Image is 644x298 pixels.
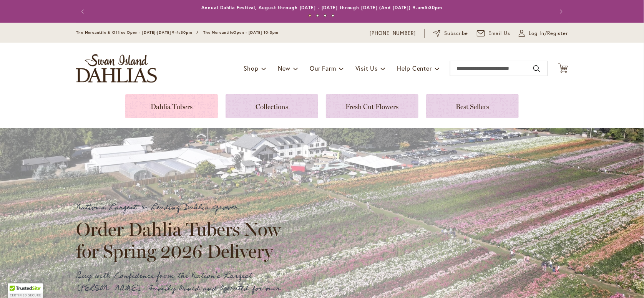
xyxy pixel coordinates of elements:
[332,14,334,17] button: 4 of 4
[433,30,468,37] a: Subscribe
[76,201,287,214] p: Nation's Largest & Leading Dahlia Grower
[316,14,319,17] button: 2 of 4
[76,219,287,262] h2: Order Dahlia Tubers Now for Spring 2026 Delivery
[244,64,259,72] span: Shop
[370,30,416,37] a: [PHONE_NUMBER]
[529,30,568,37] span: Log In/Register
[76,30,234,35] span: The Mercantile & Office Open - [DATE]-[DATE] 9-4:30pm / The Mercantile
[278,64,290,72] span: New
[489,30,511,37] span: Email Us
[444,30,468,37] span: Subscribe
[309,14,311,17] button: 1 of 4
[519,30,568,37] a: Log In/Register
[202,5,443,10] a: Annual Dahlia Festival, August through [DATE] - [DATE] through [DATE] (And [DATE]) 9-am5:30pm
[76,54,157,83] a: store logo
[355,64,378,72] span: Visit Us
[324,14,327,17] button: 3 of 4
[553,4,568,19] button: Next
[76,4,91,19] button: Previous
[310,64,336,72] span: Our Farm
[477,30,511,37] a: Email Us
[397,64,432,72] span: Help Center
[234,30,279,35] span: Open - [DATE] 10-3pm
